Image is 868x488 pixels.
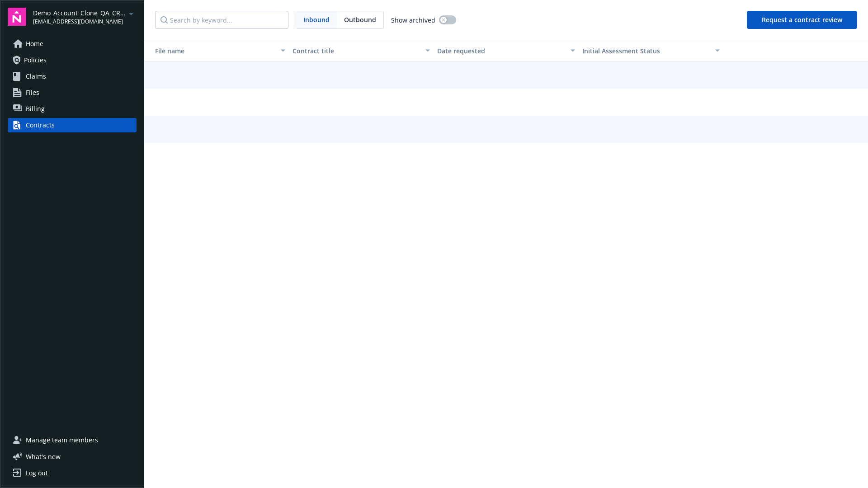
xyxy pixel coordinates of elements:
span: Policies [24,53,47,67]
button: What's new [8,452,75,461]
div: File name [148,46,275,56]
div: Log out [26,466,48,480]
span: Billing [26,102,45,116]
button: Demo_Account_Clone_QA_CR_Tests_Demo[EMAIL_ADDRESS][DOMAIN_NAME]arrowDropDown [33,8,137,26]
span: Outbound [344,15,376,24]
span: What ' s new [26,452,61,461]
span: Outbound [337,11,383,28]
img: navigator-logo.svg [8,8,26,26]
div: Date requested [437,46,565,56]
span: Initial Assessment Status [582,47,660,55]
span: [EMAIL_ADDRESS][DOMAIN_NAME] [33,18,126,26]
span: Inbound [296,11,337,28]
div: Contracts [26,118,55,132]
span: Show archived [391,15,435,25]
span: Home [26,37,43,51]
button: Request a contract review [747,11,857,29]
span: Files [26,85,39,100]
a: Files [8,85,137,100]
div: Contract title [292,46,420,56]
a: Policies [8,53,137,67]
a: Home [8,37,137,51]
span: Manage team members [26,433,98,447]
div: Toggle SortBy [582,46,710,56]
span: Inbound [303,15,330,24]
span: Claims [26,69,46,84]
a: Contracts [8,118,137,132]
span: Demo_Account_Clone_QA_CR_Tests_Demo [33,8,126,18]
button: Contract title [289,40,434,61]
a: Manage team members [8,433,137,447]
a: arrowDropDown [126,8,137,19]
button: Date requested [434,40,578,61]
input: Search by keyword... [155,11,288,29]
a: Billing [8,102,137,116]
div: Toggle SortBy [148,46,275,56]
a: Claims [8,69,137,84]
